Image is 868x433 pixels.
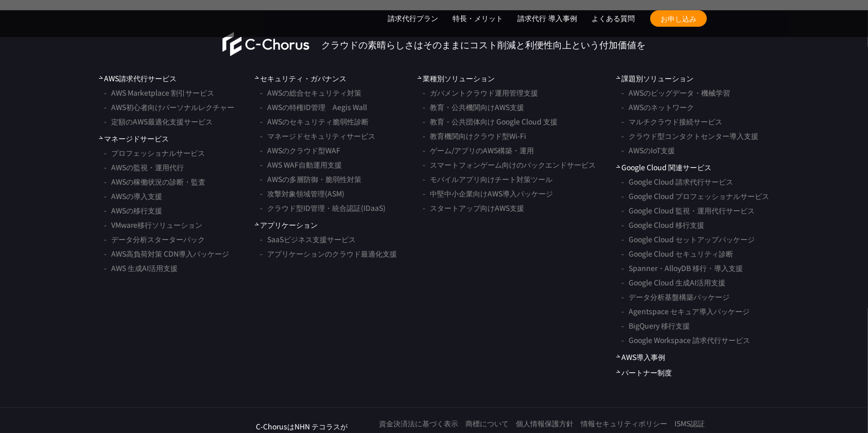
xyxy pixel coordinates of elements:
a: セキュリティ・ガバナンス [255,73,346,84]
a: Google Cloud セキュリティ診断 [621,246,733,261]
a: 中堅中小企業向けAWS導入パッケージ [423,186,553,201]
a: AWS WAF自動運用支援 [260,157,342,172]
a: よくある質問 [592,13,635,24]
a: ゲーム/アプリのAWS構築・運用 [423,143,534,157]
a: AWS請求代行サービス [99,73,177,84]
span: アプリケーション [255,220,318,230]
a: 特長・メリット [453,13,503,24]
a: AWSの稼働状況の診断・監査 [104,174,205,189]
a: VMware移行ソリューション [104,218,202,232]
a: AWSの特権ID管理 Aegis Wall [260,100,367,114]
a: Google Cloud 移行支援 [621,218,704,232]
a: パートナー制度 [616,367,672,378]
a: データ分析基盤構築パッケージ [621,290,730,304]
span: お申し込み [650,13,707,24]
a: AWS Marketplace 割引サービス [104,85,214,100]
span: 課題別ソリューション [616,73,693,84]
a: AWSのビッグデータ・機械学習 [621,85,730,100]
a: AWSの総合セキュリティ対策 [260,85,361,100]
a: クラウド型ID管理・統合認証(IDaaS) [260,201,386,215]
a: Google Cloud プロフェッショナルサービス [621,189,769,203]
a: AWS導入事例 [616,352,665,363]
a: AWSのクラウド型WAF [260,143,340,157]
a: Google Cloud 監視・運用代行サービス [621,203,755,218]
a: データ分析スターターパック [104,232,205,246]
a: クラウド型コンタクトセンター導入支援 [621,129,758,143]
a: マネージドサービス [99,133,169,144]
span: 業種別ソリューション [418,73,495,84]
a: プロフェッショナルサービス [104,146,205,160]
a: BigQuery 移行支援 [621,318,690,333]
a: AWSの多層防御・脆弱性対策 [260,172,361,186]
p: クラウドの素晴らしさはそのままにコスト削減と利便性向上という付加価値を [321,38,646,51]
a: 商標について [465,418,509,429]
a: 教育・公共機関向けAWS支援 [423,100,524,114]
span: Google Cloud 関連サービス [616,162,711,173]
a: マネージドセキュリティサービス [260,129,375,143]
a: モバイルアプリ向けチート対策ツール [423,172,552,186]
a: 請求代行 導入事例 [517,13,577,24]
a: 個人情報保護方針 [516,418,574,429]
a: AWS高負荷対策 CDN導入パッケージ [104,246,229,261]
a: 情報セキュリティポリシー [581,418,667,429]
a: ガバメントクラウド運用管理支援 [423,85,538,100]
a: AWSのネットワーク [621,100,694,114]
a: AWSの監視・運用代行 [104,160,184,174]
a: ISMS認証 [674,418,705,429]
a: Google Workspace 請求代行サービス [621,333,750,347]
a: Google Cloud セットアップパッケージ [621,232,755,246]
a: AWSの移行支援 [104,203,162,218]
a: AWS 生成AI活用支援 [104,261,178,275]
a: Google Cloud 請求代行サービス [621,174,733,189]
a: AWS初心者向けパーソナルレクチャー [104,100,234,114]
a: Agentspace セキュア導入パッケージ [621,304,750,318]
a: 資金決済法に基づく表示 [379,418,458,429]
a: 教育・公共団体向け Google Cloud 支援 [423,114,558,129]
a: マルチクラウド接続サービス [621,114,722,129]
a: AWSの導入支援 [104,189,162,203]
a: Spanner・AlloyDB 移行・導入支援 [621,261,743,275]
a: 攻撃対象領域管理(ASM) [260,186,344,201]
a: 定額のAWS最適化支援サービス [104,114,213,129]
a: 請求代行プラン [388,13,438,24]
a: SaaSビジネス支援サービス [260,232,356,246]
a: Google Cloud 生成AI活用支援 [621,275,725,290]
a: 教育機関向けクラウド型Wi-Fi [423,129,526,143]
a: スタートアップ向けAWS支援 [423,201,524,215]
a: AWSのIoT支援 [621,143,675,157]
a: スマートフォンゲーム向けのバックエンドサービス [423,157,596,172]
a: アプリケーションのクラウド最適化支援 [260,246,397,261]
a: お申し込み [650,10,707,27]
a: AWSのセキュリティ脆弱性診断 [260,114,369,129]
